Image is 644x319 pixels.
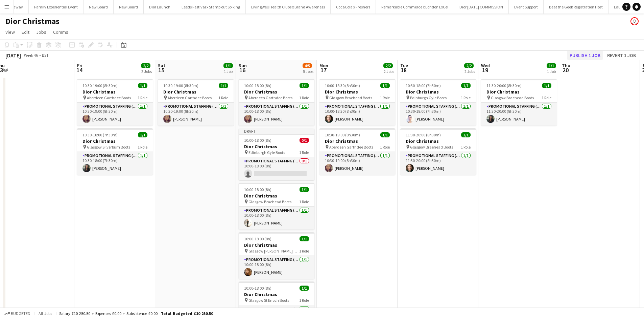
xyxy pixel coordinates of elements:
[567,51,603,60] button: Publish 1 job
[76,66,82,74] span: 14
[299,298,309,303] span: 1 Role
[400,62,408,69] span: Tue
[244,138,271,143] span: 10:00-18:00 (8h)
[480,66,490,74] span: 19
[248,298,289,303] span: Glasgow St Enoch Boots
[486,83,522,88] span: 11:30-20:00 (8h30m)
[219,83,228,88] span: 1/1
[319,79,395,126] div: 10:00-18:30 (8h30m)1/1Dior Christmas Glasgow Braehead Boots1 RolePromotional Staffing (Sales Staf...
[319,62,328,69] span: Mon
[239,89,314,95] h3: Dior Christmas
[239,157,314,180] app-card-role: Promotional Staffing (Sales Staff)0/110:00-18:00 (8h)
[87,144,130,150] span: Glasgow Silverburn Boots
[630,17,639,25] app-user-avatar: Joanne Milne
[59,311,213,316] div: Salary £10 250.50 + Expenses £0.00 + Subsistence £0.00 =
[542,83,551,88] span: 1/1
[163,83,198,88] span: 10:30-19:00 (8h30m)
[461,95,471,100] span: 1 Role
[376,0,454,14] button: Remarkable Commerce x London ExCel
[299,95,309,100] span: 1 Role
[303,69,313,74] div: 5 Jobs
[239,143,314,150] h3: Dior Christmas
[77,152,153,175] app-card-role: Promotional Staffing (Sales Staff)1/110:30-18:00 (7h30m)[PERSON_NAME]
[176,0,246,14] button: Leeds Festival x Stamp out Spiking
[239,256,314,279] app-card-role: Promotional Staffing (Sales Staff)1/110:00-18:00 (8h)[PERSON_NAME]
[77,138,153,144] h3: Dior Christmas
[246,0,331,14] button: LivingWell Health Clubs x Brand Awareness
[158,79,234,126] app-job-card: 10:30-19:00 (8h30m)1/1Dior Christmas Aberdeen Garthdee Boots1 RolePromotional Staffing (Sales Sta...
[325,132,360,137] span: 10:30-19:00 (8h30m)
[410,95,447,100] span: Edinburgh Gyle Boots
[400,152,476,175] app-card-role: Promotional Staffing (Sales Staff)1/111:30-20:00 (8h30m)[PERSON_NAME]
[319,128,395,175] app-job-card: 10:30-19:00 (8h30m)1/1Dior Christmas Aberdeen Garthdee Boots1 RolePromotional Staffing (Sales Sta...
[481,62,490,69] span: Wed
[239,183,314,230] app-job-card: 10:00-18:00 (8h)1/1Dior Christmas Glasgow Braehead Boots1 RolePromotional Staffing (Sales Staff)1...
[141,69,152,74] div: 2 Jobs
[300,83,309,88] span: 1/1
[481,89,557,95] h3: Dior Christmas
[303,63,312,68] span: 4/5
[331,0,376,14] button: CocaCola x Freshers
[157,66,165,74] span: 15
[547,69,556,74] div: 1 Job
[22,53,39,58] span: Week 46
[5,52,21,59] div: [DATE]
[380,83,390,88] span: 1/1
[87,95,131,100] span: Aberdeen Garthdee Boots
[239,291,314,297] h3: Dior Christmas
[400,79,476,126] app-job-card: 10:30-18:00 (7h30m)1/1Dior Christmas Edinburgh Gyle Boots1 RolePromotional Staffing (Sales Staff)...
[300,138,309,143] span: 0/1
[3,310,31,317] button: Budgeted
[244,236,271,241] span: 10:00-18:00 (8h)
[36,29,46,35] span: Jobs
[319,103,395,126] app-card-role: Promotional Staffing (Sales Staff)1/110:00-18:30 (8h30m)[PERSON_NAME]
[238,66,247,74] span: 16
[239,103,314,126] app-card-role: Promotional Staffing (Sales Staff)1/110:00-18:00 (8h)[PERSON_NAME]
[239,242,314,248] h3: Dior Christmas
[168,95,212,100] span: Aberdeen Garthdee Boots
[400,103,476,126] app-card-role: Promotional Staffing (Sales Staff)1/110:30-18:00 (7h30m)[PERSON_NAME]
[77,79,153,126] app-job-card: 10:30-19:00 (8h30m)1/1Dior Christmas Aberdeen Garthdee Boots1 RolePromotional Staffing (Sales Sta...
[406,132,441,137] span: 11:30-20:00 (8h30m)
[138,144,147,150] span: 1 Role
[542,95,551,100] span: 1 Role
[141,63,150,68] span: 2/2
[248,199,291,204] span: Glasgow Braehead Boots
[42,53,49,58] div: BST
[481,79,557,126] app-job-card: 11:30-20:00 (8h30m)1/1Dior Christmas Glasgow Braehead Boots1 RolePromotional Staffing (Sales Staf...
[158,103,234,126] app-card-role: Promotional Staffing (Sales Staff)1/110:30-19:00 (8h30m)[PERSON_NAME]
[400,138,476,144] h3: Dior Christmas
[33,28,49,36] a: Jobs
[406,83,441,88] span: 10:30-18:00 (7h30m)
[380,144,390,150] span: 1 Role
[410,144,453,150] span: Glasgow Braehead Boots
[300,187,309,192] span: 1/1
[239,232,314,279] div: 10:00-18:00 (8h)1/1Dior Christmas Glasgow [PERSON_NAME] Galleries Boots1 RolePromotional Staffing...
[77,128,153,175] app-job-card: 10:30-18:00 (7h30m)1/1Dior Christmas Glasgow Silverburn Boots1 RolePromotional Staffing (Sales St...
[82,83,118,88] span: 10:30-19:00 (8h30m)
[329,144,373,150] span: Aberdeen Garthdee Boots
[239,62,247,69] span: Sun
[218,95,228,100] span: 1 Role
[400,128,476,175] app-job-card: 11:30-20:00 (8h30m)1/1Dior Christmas Glasgow Braehead Boots1 RolePromotional Staffing (Sales Staf...
[37,311,53,316] span: All jobs
[158,89,234,95] h3: Dior Christmas
[380,95,390,100] span: 1 Role
[248,248,299,254] span: Glasgow [PERSON_NAME] Galleries Boots
[223,63,233,68] span: 1/1
[239,79,314,126] app-job-card: 10:00-18:00 (8h)1/1Dior Christmas Aberdeen Garthdee Boots1 RolePromotional Staffing (Sales Staff)...
[299,248,309,254] span: 1 Role
[239,128,314,180] app-job-card: Draft10:00-18:00 (8h)0/1Dior Christmas Edinburgh Gyle Boots1 RolePromotional Staffing (Sales Staf...
[380,132,390,137] span: 1/1
[561,66,570,74] span: 20
[3,28,18,36] a: View
[325,83,360,88] span: 10:00-18:30 (8h30m)
[11,311,30,316] span: Budgeted
[19,28,32,36] a: Edit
